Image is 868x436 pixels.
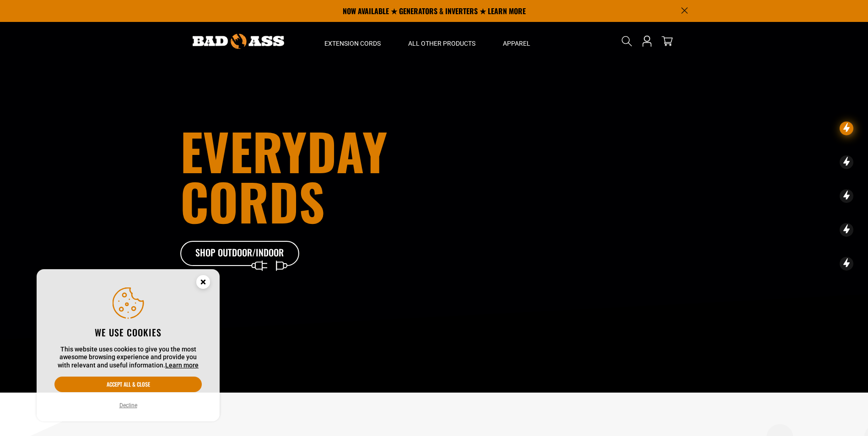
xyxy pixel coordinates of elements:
[620,34,634,48] summary: Search
[54,346,202,370] p: This website uses cookies to give you the most awesome browsing experience and provide you with r...
[503,39,530,48] span: Apparel
[180,241,299,266] a: Shop Outdoor/Indoor
[54,326,202,338] h2: We use cookies
[193,34,284,49] img: Bad Ass Extension Cords
[180,126,485,226] h1: Everyday cords
[165,362,199,369] a: Learn more
[408,39,475,48] span: All Other Products
[54,377,202,392] button: Accept all & close
[324,39,381,48] span: Extension Cords
[311,22,394,60] summary: Extension Cords
[394,22,489,60] summary: All Other Products
[117,401,140,410] button: Decline
[489,22,544,60] summary: Apparel
[37,269,220,422] aside: Cookie Consent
